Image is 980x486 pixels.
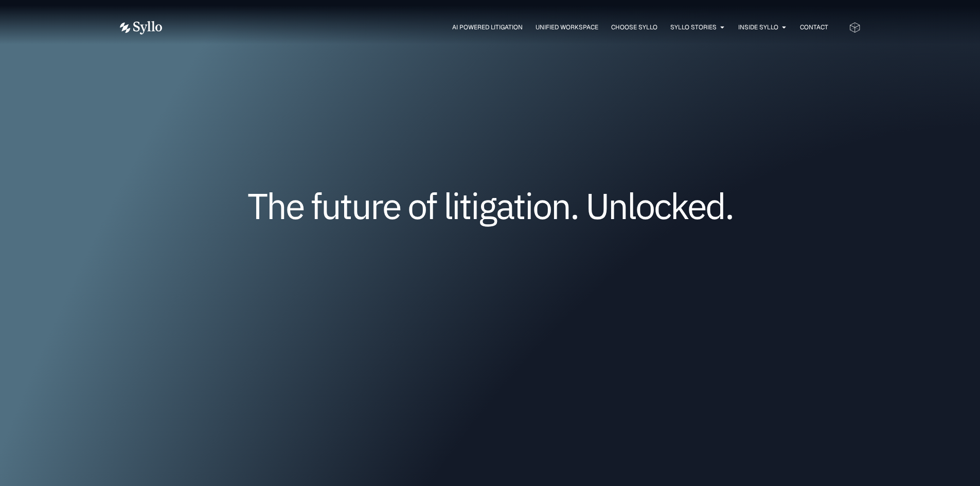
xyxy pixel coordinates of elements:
a: AI Powered Litigation [452,23,523,32]
div: Menu Toggle [183,23,828,32]
nav: Menu [183,23,828,32]
a: Syllo Stories [670,23,717,32]
a: Choose Syllo [611,23,657,32]
a: Contact [800,23,828,32]
a: Inside Syllo [738,23,778,32]
h1: The future of litigation. Unlocked. [182,189,799,223]
a: Unified Workspace [536,23,598,32]
img: Vector [120,21,162,34]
